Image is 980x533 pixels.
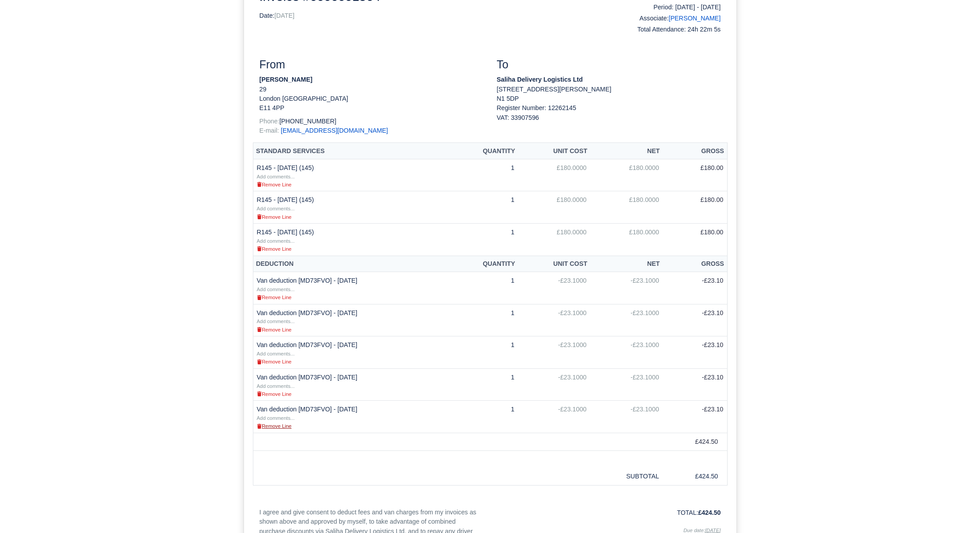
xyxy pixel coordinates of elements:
[663,191,727,224] td: £180.00
[616,26,721,33] h6: Total Attendance: 24h 22m 5s
[820,430,980,533] iframe: Chat Widget
[257,285,295,292] a: Add comments...
[257,182,292,187] small: Remove Line
[698,509,721,516] strong: £424.50
[449,159,518,191] td: 1
[257,327,292,332] small: Remove Line
[281,127,388,134] a: [EMAIL_ADDRESS][DOMAIN_NAME]
[253,143,449,159] th: Standard Services
[449,191,518,224] td: 1
[257,319,295,324] small: Add comments...
[257,174,295,179] small: Add comments...
[663,368,727,401] td: -£23.10
[260,94,484,103] p: London [GEOGRAPHIC_DATA]
[257,383,295,389] small: Add comments...
[490,103,728,122] div: Register Number: 12262145
[590,143,663,159] th: Net
[590,368,663,401] td: -£23.1000
[663,336,727,369] td: -£23.10
[257,391,292,397] small: Remove Line
[616,4,721,11] h6: Period: [DATE] - [DATE]
[253,272,449,304] td: Van deduction [MD73FVO] - [DATE]
[257,206,295,211] small: Add comments...
[257,214,292,220] small: Remove Line
[253,368,449,401] td: Van deduction [MD73FVO] - [DATE]
[518,256,590,272] th: Unit Cost
[518,191,590,224] td: £180.0000
[257,382,295,389] a: Add comments...
[663,159,727,191] td: £180.00
[257,205,295,212] a: Add comments...
[257,359,292,364] small: Remove Line
[260,103,484,113] p: E11 4PP
[663,256,727,272] th: Gross
[257,293,292,300] a: Remove Line
[497,58,721,71] h3: To
[590,468,663,485] td: SUBTOTAL
[590,336,663,369] td: -£23.1000
[518,336,590,369] td: -£23.1000
[684,528,721,533] i: Due date:
[668,15,720,22] a: [PERSON_NAME]
[449,368,518,401] td: 1
[257,390,292,397] a: Remove Line
[590,304,663,336] td: -£23.1000
[253,256,449,272] th: Deduction
[449,272,518,304] td: 1
[663,468,727,485] td: £424.50
[257,173,295,180] a: Add comments...
[590,159,663,191] td: £180.0000
[257,351,295,356] small: Add comments...
[257,238,295,244] small: Add comments...
[590,224,663,256] td: £180.0000
[449,256,518,272] th: Quantity
[275,12,295,19] span: [DATE]
[449,336,518,369] td: 1
[449,304,518,336] td: 1
[260,127,279,134] span: E-mail:
[663,272,727,304] td: -£23.10
[518,224,590,256] td: £180.0000
[257,237,295,244] a: Add comments...
[497,76,583,83] strong: Saliha Delivery Logistics Ltd
[260,118,280,125] span: Phone:
[257,295,292,300] small: Remove Line
[497,85,721,94] p: [STREET_ADDRESS][PERSON_NAME]
[253,159,449,191] td: R145 - [DATE] (145)
[257,422,292,429] a: Remove Line
[518,272,590,304] td: -£23.1000
[590,272,663,304] td: -£23.1000
[616,15,721,22] h6: Associate:
[260,11,602,20] p: Date:
[257,317,295,324] a: Add comments...
[260,85,484,94] p: 29
[663,143,727,159] th: Gross
[253,401,449,433] td: Van deduction [MD73FVO] - [DATE]
[257,415,295,421] small: Add comments...
[518,304,590,336] td: -£23.1000
[253,336,449,369] td: Van deduction [MD73FVO] - [DATE]
[518,159,590,191] td: £180.0000
[497,508,721,517] p: TOTAL:
[253,191,449,224] td: R145 - [DATE] (145)
[663,401,727,433] td: -£23.10
[449,401,518,433] td: 1
[518,401,590,433] td: -£23.1000
[257,326,292,333] a: Remove Line
[253,224,449,256] td: R145 - [DATE] (145)
[257,350,295,357] a: Add comments...
[257,213,292,220] a: Remove Line
[663,304,727,336] td: -£23.10
[260,58,484,71] h3: From
[260,76,312,83] strong: [PERSON_NAME]
[518,368,590,401] td: -£23.1000
[590,256,663,272] th: Net
[257,245,292,252] a: Remove Line
[449,224,518,256] td: 1
[257,246,292,252] small: Remove Line
[257,181,292,188] a: Remove Line
[257,423,292,429] small: Remove Line
[663,433,727,450] td: £424.50
[590,401,663,433] td: -£23.1000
